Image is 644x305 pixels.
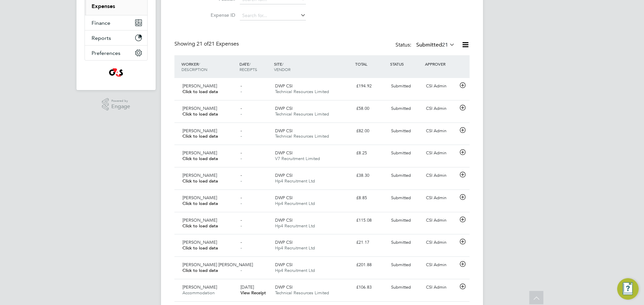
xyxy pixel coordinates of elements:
[182,217,217,223] span: [PERSON_NAME]
[275,195,292,201] span: DWP CSI
[354,215,388,226] div: £115.08
[275,105,292,111] span: DWP CSI
[240,201,242,206] span: -
[111,104,130,109] span: Engage
[388,58,423,70] div: STATUS
[423,193,458,204] div: CSI Admin
[182,262,253,268] span: [PERSON_NAME] [PERSON_NAME]
[102,98,130,111] a: Powered byEngage
[182,201,218,206] span: Click to load data
[391,195,411,201] span: Submitted
[182,290,215,296] span: Accommodation
[249,61,251,67] span: /
[354,103,388,114] div: £58.00
[182,133,218,139] span: Click to load data
[274,67,290,72] span: VENDOR
[240,290,266,296] a: View Receipt
[275,89,329,94] span: Technical Resources Limited
[239,67,257,72] span: RECEIPTS
[85,46,147,60] button: Preferences
[182,284,217,290] span: [PERSON_NAME]
[197,41,209,47] span: 21 of
[617,278,639,300] button: Engage Resource Center
[240,11,306,20] input: Search for...
[182,178,218,184] span: Click to load data
[240,89,242,94] span: -
[391,105,411,111] span: Submitted
[182,223,218,229] span: Click to load data
[423,58,458,70] div: APPROVER
[354,170,388,181] div: £38.30
[182,89,218,94] span: Click to load data
[92,50,120,56] span: Preferences
[442,42,448,48] span: 21
[240,262,242,268] span: -
[182,156,218,161] span: Click to load data
[181,67,207,72] span: DESCRIPTION
[182,239,217,245] span: [PERSON_NAME]
[275,284,292,290] span: DWP CSI
[391,262,411,268] span: Submitted
[395,41,456,50] div: Status:
[240,223,242,229] span: -
[275,223,315,229] span: Hp4 Recruitment Ltd
[275,178,315,184] span: Hp4 Recruitment Ltd
[238,58,273,75] div: DATE
[182,111,218,117] span: Click to load data
[391,284,411,290] span: Submitted
[182,128,217,134] span: [PERSON_NAME]
[92,20,110,26] span: Finance
[85,30,147,45] button: Reports
[275,83,292,89] span: DWP CSI
[92,35,111,41] span: Reports
[240,239,242,245] span: -
[108,67,125,78] img: g4sssuk-logo-retina.png
[391,150,411,156] span: Submitted
[205,12,235,18] label: Expense ID
[275,128,292,134] span: DWP CSI
[416,42,455,48] label: Submitted
[391,239,411,245] span: Submitted
[240,284,254,290] span: [DATE]
[423,215,458,226] div: CSI Admin
[182,150,217,156] span: [PERSON_NAME]
[275,172,292,178] span: DWP CSI
[423,81,458,92] div: CSI Admin
[240,133,242,139] span: -
[182,105,217,111] span: [PERSON_NAME]
[423,237,458,248] div: CSI Admin
[354,237,388,248] div: £21.17
[240,105,242,111] span: -
[240,268,242,273] span: -
[282,61,283,67] span: /
[182,83,217,89] span: [PERSON_NAME]
[182,268,218,273] span: Click to load data
[275,156,320,161] span: V7 Recruitment Limited
[423,282,458,293] div: CSI Admin
[197,41,239,47] span: 21 Expenses
[423,170,458,181] div: CSI Admin
[275,245,315,251] span: Hp4 Recruitment Ltd
[240,217,242,223] span: -
[240,178,242,184] span: -
[275,111,329,117] span: Technical Resources Limited
[111,98,130,104] span: Powered by
[240,195,242,201] span: -
[423,148,458,159] div: CSI Admin
[180,58,238,75] div: WORKER
[199,61,200,67] span: /
[275,217,292,223] span: DWP CSI
[423,259,458,271] div: CSI Admin
[423,103,458,114] div: CSI Admin
[354,126,388,137] div: £82.00
[391,217,411,223] span: Submitted
[85,67,148,78] a: Go to home page
[423,126,458,137] div: CSI Admin
[240,245,242,251] span: -
[240,172,242,178] span: -
[275,268,315,273] span: Hp4 Recruitment Ltd
[182,195,217,201] span: [PERSON_NAME]
[240,111,242,117] span: -
[275,150,292,156] span: DWP CSI
[391,128,411,134] span: Submitted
